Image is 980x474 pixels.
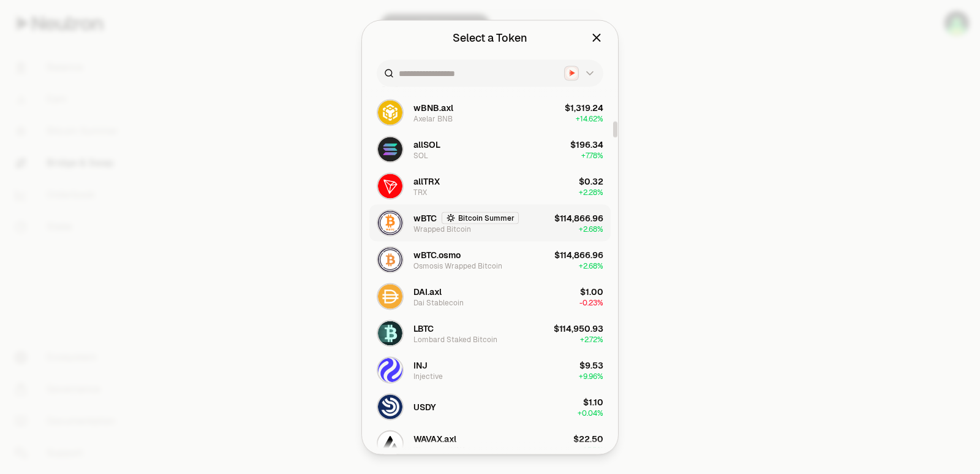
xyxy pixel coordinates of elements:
[579,175,603,187] div: $0.32
[579,297,603,307] span: -0.23%
[378,247,402,272] img: wBTC.osmo Logo
[576,113,603,123] span: + 14.62%
[413,322,434,334] span: LBTC
[369,351,611,388] button: INJ LogoINJInjective$9.53+9.96%
[378,137,402,161] img: allSOL Logo
[369,204,611,241] button: wBTC LogowBTCBitcoin SummerWrapped Bitcoin$114,866.96+2.68%
[453,29,527,46] div: Select a Token
[413,285,442,297] span: DAI.axl
[442,212,519,224] button: Bitcoin Summer
[369,167,611,204] button: allTRX LogoallTRXTRX$0.32+2.28%
[378,100,402,124] img: wBNB.axl Logo
[566,67,578,79] img: Neutron Logo
[369,278,611,315] button: DAI.axl LogoDAI.axlDai Stablecoin$1.00-0.23%
[573,432,603,445] div: $22.50
[378,321,402,345] img: LBTC Logo
[413,297,464,307] div: Dai Stablecoin
[413,138,440,150] span: allSOL
[413,334,497,344] div: Lombard Staked Bitcoin
[413,371,443,381] div: Injective
[564,66,596,80] button: Neutron LogoNeutron Logo
[378,210,402,235] img: wBTC Logo
[413,248,461,261] span: wBTC.osmo
[554,212,603,224] div: $114,866.96
[565,101,603,113] div: $1,319.24
[579,187,603,197] span: + 2.28%
[378,394,402,419] img: USDY Logo
[378,431,402,456] img: WAVAX.axl Logo
[579,371,603,381] span: + 9.96%
[413,212,437,224] span: wBTC
[554,248,603,261] div: $114,866.96
[580,285,603,297] div: $1.00
[369,131,611,167] button: allSOL LogoallSOLSOL$196.34+7.78%
[413,150,428,160] div: SOL
[369,94,611,131] button: wBNB.axl LogowBNB.axlAxelar BNB$1,319.24+14.62%
[579,261,603,270] span: + 2.68%
[413,187,427,197] div: TRX
[413,113,453,123] div: Axelar BNB
[583,396,603,408] div: $1.10
[581,150,603,160] span: + 7.78%
[413,359,428,371] span: INJ
[554,322,603,334] div: $114,950.93
[378,174,402,198] img: allTRX Logo
[413,224,471,234] div: Wrapped Bitcoin
[579,224,603,234] span: + 2.68%
[590,29,603,46] button: Close
[579,359,603,371] div: $9.53
[578,408,603,418] span: + 0.04%
[413,400,436,413] span: USDY
[369,425,611,462] button: WAVAX.axl LogoWAVAX.axlWrapped AVAX$22.50+4.55%
[413,175,440,187] span: allTRX
[580,334,603,344] span: + 2.72%
[578,445,603,454] span: + 4.55%
[413,101,453,113] span: wBNB.axl
[378,357,402,382] img: INJ Logo
[413,261,502,270] div: Osmosis Wrapped Bitcoin
[369,315,611,351] button: LBTC LogoLBTCLombard Staked Bitcoin$114,950.93+2.72%
[378,284,402,308] img: DAI.axl Logo
[413,432,456,445] span: WAVAX.axl
[413,445,464,454] div: Wrapped AVAX
[369,388,611,425] button: USDY LogoUSDY$1.10+0.04%
[570,138,603,150] div: $196.34
[369,241,611,278] button: wBTC.osmo LogowBTC.osmoOsmosis Wrapped Bitcoin$114,866.96+2.68%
